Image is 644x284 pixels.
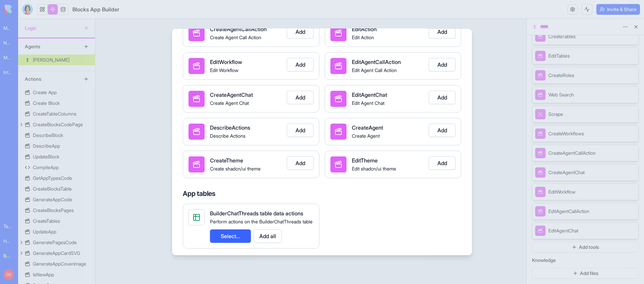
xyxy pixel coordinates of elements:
[210,210,303,217] span: BuilderChatThreads table data actions
[210,67,238,73] span: Edit Workflow
[210,157,243,164] span: CreateTheme
[352,26,377,32] span: EditAction
[429,91,455,104] button: Add
[210,91,253,98] span: CreateAgentChat
[183,189,461,198] h4: App tables
[429,58,455,71] button: Add
[287,58,314,71] button: Add
[287,156,314,170] button: Add
[254,229,282,243] button: Add all
[287,25,314,39] button: Add
[352,124,383,131] span: CreateAgent
[287,124,314,137] button: Add
[210,219,313,224] span: Perform actions on the BuilderChatThreads table
[429,156,455,170] button: Add
[210,26,267,32] span: CreateAgentCallAction
[287,91,314,104] button: Add
[352,67,397,73] span: Edit Agent Call Action
[210,166,261,171] span: Create shadcn/ui theme
[352,91,387,98] span: EditAgentChat
[210,133,246,139] span: Describe Actions
[429,25,455,39] button: Add
[352,166,396,171] span: Edit shadcn/ui theme
[352,100,384,106] span: Edit Agent Chat
[210,229,251,243] button: Select...
[352,133,380,139] span: Create Agent
[352,34,374,40] span: Edit Action
[352,59,401,65] span: EditAgentCallAction
[429,124,455,137] button: Add
[210,59,242,65] span: EditWorkflow
[352,157,378,164] span: EditTheme
[210,100,249,106] span: Create Agent Chat
[210,124,250,131] span: DescribeActions
[210,34,261,40] span: Create Agent Call Action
